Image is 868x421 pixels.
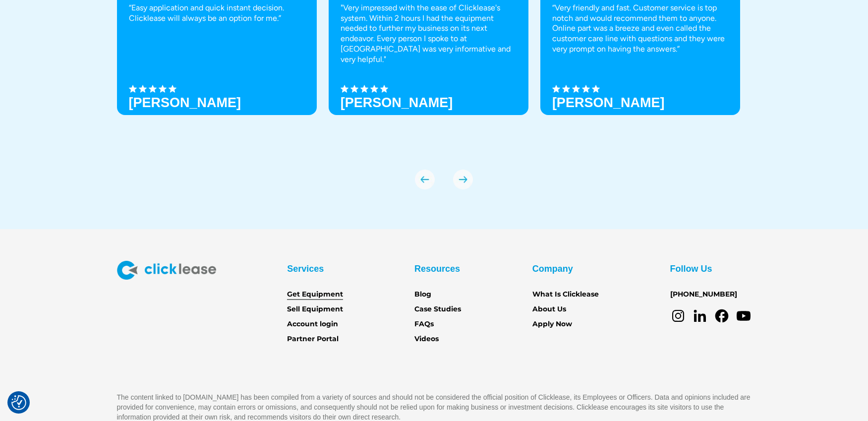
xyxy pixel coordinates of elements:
a: Blog [414,289,431,300]
div: Resources [414,261,460,277]
h3: [PERSON_NAME] [129,95,241,110]
img: Black star icon [341,85,348,93]
img: Clicklease logo [117,261,216,280]
div: previous slide [415,170,435,189]
img: Revisit consent button [11,395,26,410]
a: Sell Equipment [287,304,343,315]
img: Black star icon [572,85,580,93]
img: Black star icon [582,85,590,93]
a: Case Studies [414,304,461,315]
img: Black star icon [169,85,176,93]
a: [PHONE_NUMBER] [670,289,737,300]
img: Black star icon [370,85,378,93]
a: Get Equipment [287,289,343,300]
div: Company [532,261,573,277]
img: Black star icon [360,85,368,93]
p: “Easy application and quick instant decision. Clicklease will always be an option for me.” [129,3,305,24]
a: Videos [414,334,439,345]
a: About Us [532,304,566,315]
a: Partner Portal [287,334,339,345]
div: Services [287,261,324,277]
img: Black star icon [350,85,358,93]
div: next slide [453,170,473,189]
img: Black star icon [552,85,560,93]
strong: [PERSON_NAME] [341,95,453,110]
p: “Very friendly and fast. Customer service is top notch and would recommend them to anyone. Online... [552,3,728,55]
img: Black star icon [159,85,167,93]
a: Account login [287,319,338,330]
p: "Very impressed with the ease of Clicklease's system. Within 2 hours I had the equipment needed t... [341,3,517,65]
a: What Is Clicklease [532,289,599,300]
img: Black star icon [562,85,570,93]
img: Black star icon [149,85,157,93]
img: arrow Icon [453,170,473,189]
a: Apply Now [532,319,572,330]
img: arrow Icon [415,170,435,189]
button: Consent Preferences [11,395,26,410]
img: Black star icon [380,85,388,93]
img: Black star icon [592,85,600,93]
a: FAQs [414,319,434,330]
h3: [PERSON_NAME] [552,95,665,110]
img: Black star icon [129,85,137,93]
div: Follow Us [670,261,712,277]
img: Black star icon [139,85,147,93]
